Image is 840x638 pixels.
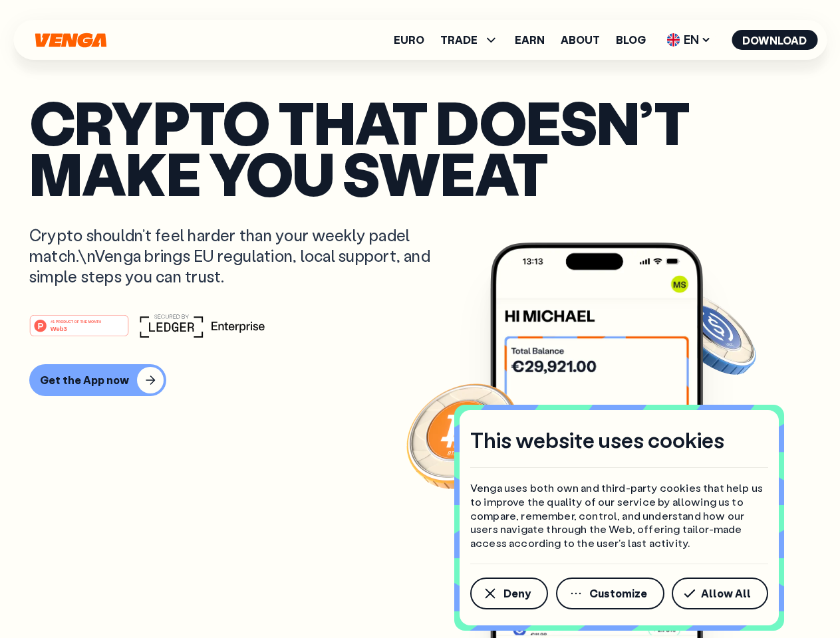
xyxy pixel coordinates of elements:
img: USDC coin [663,286,759,381]
a: Earn [515,35,545,45]
a: Blog [616,35,646,45]
button: Customize [556,578,664,609]
button: Get the App now [29,364,166,396]
div: Get the App now [40,373,129,387]
tspan: Web3 [51,324,67,332]
span: Allow All [701,588,751,599]
button: Download [732,30,817,50]
span: TRADE [440,32,499,48]
p: Venga uses both own and third-party cookies that help us to improve the quality of our service by... [470,481,768,550]
span: EN [662,29,716,51]
a: About [561,35,600,45]
tspan: #1 PRODUCT OF THE MONTH [51,319,101,323]
img: flag-uk [666,33,680,47]
a: #1 PRODUCT OF THE MONTHWeb3 [29,322,129,340]
button: Deny [470,578,548,609]
p: Crypto shouldn’t feel harder than your weekly padel match.\nVenga brings EU regulation, local sup... [29,225,450,287]
h4: This website uses cookies [470,426,724,454]
span: Deny [503,588,531,599]
a: Get the App now [29,364,811,396]
a: Euro [394,35,424,45]
button: Allow All [672,578,768,609]
p: Crypto that doesn’t make you sweat [29,96,811,198]
span: TRADE [440,35,478,45]
img: Bitcoin [404,375,523,495]
svg: Home [33,33,108,48]
span: Customize [589,588,647,599]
